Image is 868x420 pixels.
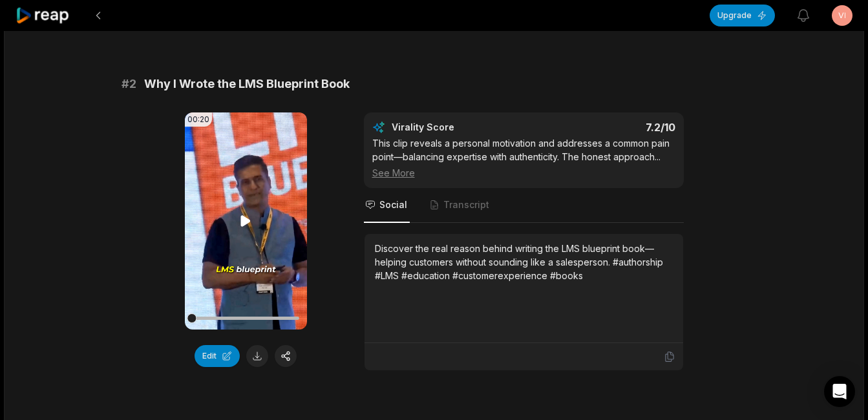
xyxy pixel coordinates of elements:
div: Open Intercom Messenger [824,376,855,407]
div: Virality Score [392,121,531,134]
div: 7.2 /10 [536,121,675,134]
button: Edit [195,345,240,367]
button: Upgrade [710,5,775,26]
div: This clip reveals a personal motivation and addresses a common pain point—balancing expertise wit... [372,136,675,180]
div: Discover the real reason behind writing the LMS blueprint book—helping customers without sounding... [375,242,673,282]
span: Transcript [443,198,489,211]
nav: Tabs [364,188,684,223]
video: Your browser does not support mp4 format. [185,112,307,330]
span: # 2 [122,75,136,93]
div: See More [372,166,675,180]
span: Social [379,198,407,211]
span: Why I Wrote the LMS Blueprint Book [144,75,350,93]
